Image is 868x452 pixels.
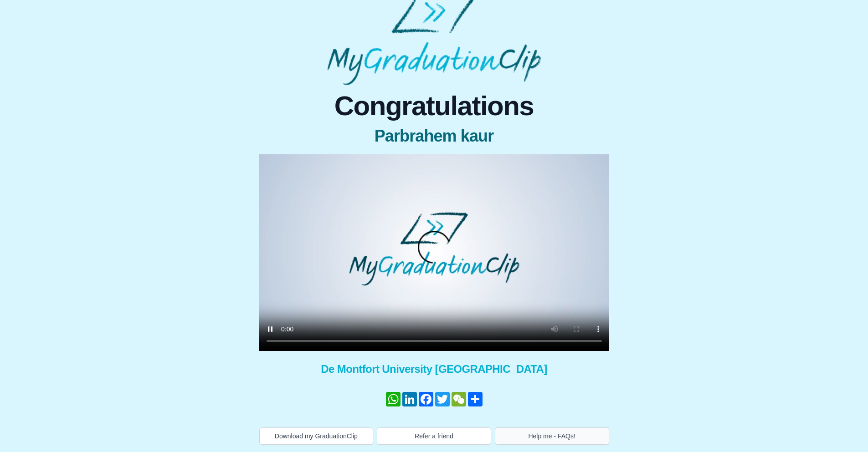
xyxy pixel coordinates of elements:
[467,392,483,406] a: Share
[259,362,609,376] span: De Montfort University [GEOGRAPHIC_DATA]
[259,427,374,445] button: Download my GraduationClip
[377,427,491,445] button: Refer a friend
[418,392,434,406] a: Facebook
[401,392,418,406] a: LinkedIn
[434,392,451,406] a: Twitter
[495,427,609,445] button: Help me - FAQs!
[385,392,401,406] a: WhatsApp
[451,392,467,406] a: WeChat
[259,92,609,120] span: Congratulations
[259,127,609,145] span: Parbrahem kaur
